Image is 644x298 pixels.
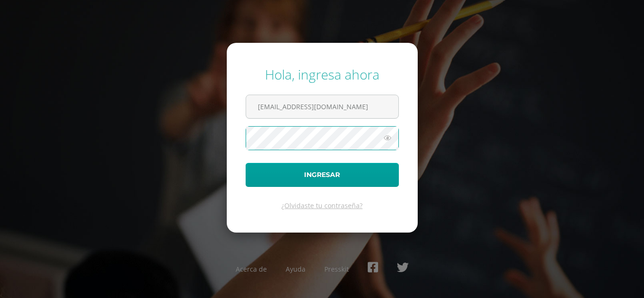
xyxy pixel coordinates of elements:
[324,265,349,274] a: Presskit
[246,163,399,187] button: Ingresar
[236,265,267,274] a: Acerca de
[286,265,305,274] a: Ayuda
[246,65,399,83] div: Hola, ingresa ahora
[281,201,363,210] a: ¿Olvidaste tu contraseña?
[246,95,398,118] input: Correo electrónico o usuario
